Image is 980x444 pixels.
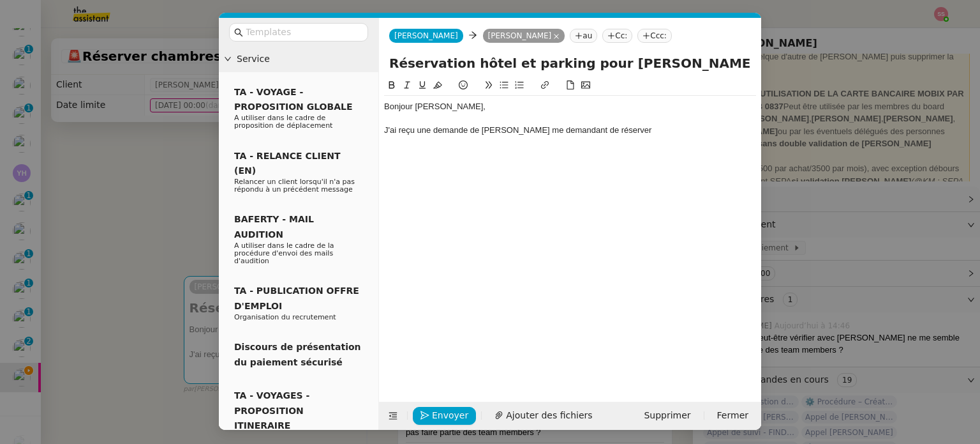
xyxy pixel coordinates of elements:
[234,342,361,367] span: Discours de présentation du paiement sécurisé
[234,87,352,112] span: TA - VOYAGE - PROPOSITION GLOBALE
[413,407,476,425] button: Envoyer
[237,52,373,66] span: Service
[246,25,360,40] input: Templates
[636,407,698,425] button: Supprimer
[717,408,748,423] span: Fermer
[384,101,756,112] div: Bonjour [PERSON_NAME],
[709,407,756,425] button: Fermer
[389,54,751,73] input: Subject
[487,407,600,425] button: Ajouter des fichiers
[234,178,355,194] span: Relancer un client lorsqu'il n'a pas répondu à un précédent message
[483,29,565,43] nz-tag: [PERSON_NAME]
[644,408,690,423] span: Supprimer
[432,408,468,423] span: Envoyer
[506,408,592,423] span: Ajouter des fichiers
[234,390,309,431] span: TA - VOYAGES - PROPOSITION ITINERAIRE
[234,241,334,265] span: A utiliser dans le cadre de la procédure d'envoi des mails d'audition
[394,31,458,40] span: [PERSON_NAME]
[384,125,756,136] div: J'ai reçu une demande de [PERSON_NAME] me demandant de réserver
[234,286,359,310] span: TA - PUBLICATION OFFRE D'EMPLOI
[219,47,378,72] div: Service
[637,29,672,43] nz-tag: Ccc:
[234,114,332,130] span: A utiliser dans le cadre de proposition de déplacement
[234,151,341,176] span: TA - RELANCE CLIENT (EN)
[234,214,314,239] span: BAFERTY - MAIL AUDITION
[570,29,597,43] nz-tag: au
[602,29,632,43] nz-tag: Cc:
[234,313,336,321] span: Organisation du recrutement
